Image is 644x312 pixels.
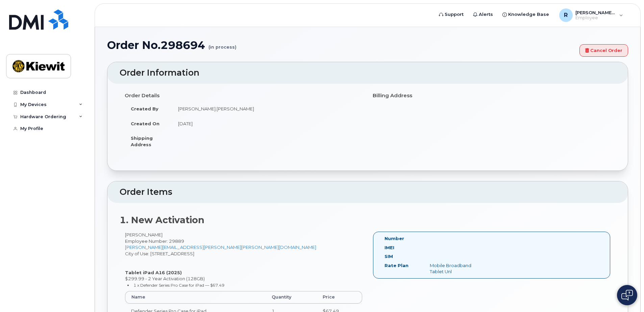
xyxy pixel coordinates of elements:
span: Employee Number: 29889 [125,238,184,244]
strong: Tablet iPad A16 (2025) [125,270,182,275]
img: Open chat [621,290,633,301]
h1: Order No.298694 [107,39,576,51]
td: [PERSON_NAME].[PERSON_NAME] [172,101,363,116]
small: 1 x Defender Series Pro Case for iPad — $67.49 [133,283,224,288]
strong: Shipping Address [131,135,153,147]
strong: Created On [131,121,159,126]
h2: Order Information [120,68,616,78]
h4: Order Details [125,93,363,99]
a: Cancel Order [579,44,628,57]
th: Price [317,291,362,303]
label: Number [385,235,404,242]
a: [PERSON_NAME][EMAIL_ADDRESS][PERSON_NAME][PERSON_NAME][DOMAIN_NAME] [125,244,316,250]
strong: 1. New Activation [120,214,204,226]
div: Mobile Broadband Tablet Unl [425,262,488,275]
label: SIM [385,253,393,260]
th: Quantity [266,291,317,303]
th: Name [125,291,266,303]
strong: Created By [131,106,158,111]
label: IMEI [385,244,394,251]
label: Rate Plan [385,262,408,269]
small: (in process) [208,39,237,50]
td: [DATE] [172,116,363,131]
h2: Order Items [120,187,616,197]
h4: Billing Address [373,93,611,99]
